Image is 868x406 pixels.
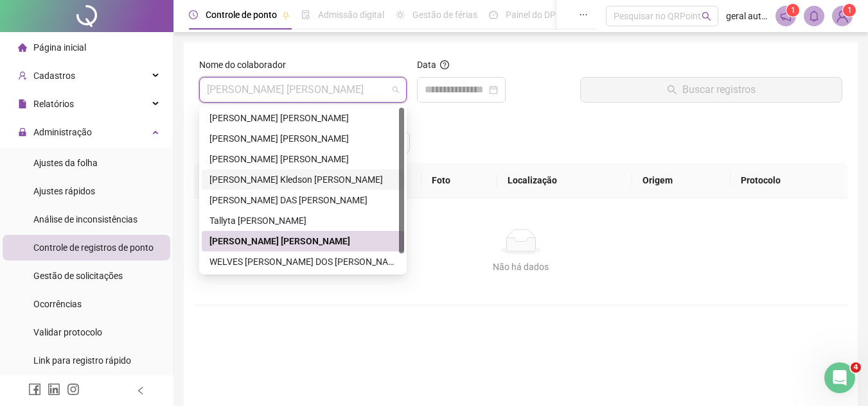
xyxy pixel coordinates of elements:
[18,71,27,80] span: user-add
[209,260,832,274] div: Não há dados
[726,9,768,23] span: geral auto center
[497,163,633,198] th: Localização
[580,77,842,103] button: Buscar registros
[33,299,82,309] span: Ocorrências
[847,6,852,15] span: 1
[786,4,799,17] sup: 1
[209,193,396,207] div: [PERSON_NAME] DAS [PERSON_NAME]
[199,58,294,72] label: Nome do colaborador
[301,10,310,19] span: file-done
[33,214,137,224] span: Análise de inconsistências
[851,362,861,373] span: 4
[202,251,404,272] div: WELVES BISPO DOS SANTOS
[48,383,60,396] span: linkedin
[202,190,404,210] div: TADEU PEREIRA DAS NEVES
[33,242,154,253] span: Controle de registros de ponto
[136,386,145,395] span: left
[33,127,92,137] span: Administração
[780,10,792,22] span: notification
[33,42,86,53] span: Página inicial
[202,169,404,190] div: José Kledson Bezerra Candido
[506,10,556,20] span: Painel do DP
[189,10,198,19] span: clock-circle
[18,128,27,137] span: lock
[632,163,731,198] th: Origem
[579,10,588,19] span: ellipsis
[202,128,404,149] div: CLAUDIANA DE OLIVEIRA SANTOS
[396,10,405,19] span: sun
[206,10,277,20] span: Controle de ponto
[412,10,477,20] span: Gestão de férias
[18,99,27,108] span: file
[833,6,852,26] img: 80800
[209,234,396,248] div: [PERSON_NAME] [PERSON_NAME]
[209,255,396,269] div: WELVES [PERSON_NAME] DOS [PERSON_NAME]
[18,43,27,52] span: home
[702,12,711,21] span: search
[28,383,41,396] span: facebook
[33,158,98,168] span: Ajustes da folha
[209,214,396,228] div: Tallyta [PERSON_NAME]
[489,10,498,19] span: dashboard
[824,362,855,393] iframe: Intercom live chat
[808,10,820,22] span: bell
[417,60,436,70] span: Data
[202,108,404,128] div: ANDERSON RIBEIRO FRIMO
[207,78,399,102] span: Victor Gabriel Avila Davi
[33,327,102,337] span: Validar protocolo
[731,163,847,198] th: Protocolo
[209,131,396,146] div: [PERSON_NAME] [PERSON_NAME]
[791,6,795,15] span: 1
[209,152,396,166] div: [PERSON_NAME] [PERSON_NAME]
[33,355,131,366] span: Link para registro rápido
[33,271,123,281] span: Gestão de solicitações
[421,163,497,198] th: Foto
[67,383,80,396] span: instagram
[318,10,384,20] span: Admissão digital
[282,12,290,19] span: pushpin
[33,71,75,81] span: Cadastros
[33,99,74,109] span: Relatórios
[202,210,404,231] div: Tallyta Profiro da Silva
[209,111,396,125] div: [PERSON_NAME] [PERSON_NAME]
[843,4,856,17] sup: Atualize o seu contato no menu Meus Dados
[440,60,449,69] span: question-circle
[202,149,404,169] div: Igor de Santana Nascimento
[209,173,396,187] div: [PERSON_NAME] Kledson [PERSON_NAME]
[202,231,404,251] div: Victor Gabriel Avila Davi
[33,186,95,196] span: Ajustes rápidos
